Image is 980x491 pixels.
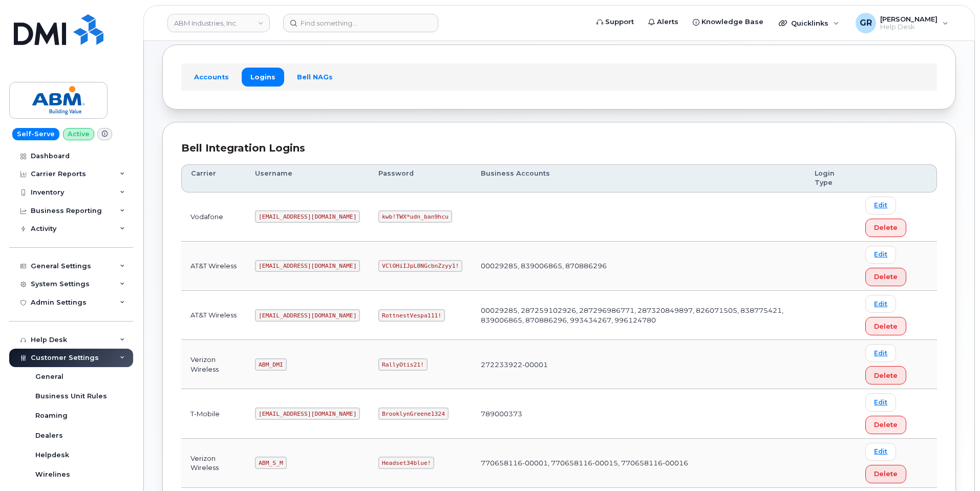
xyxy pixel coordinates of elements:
[472,340,805,389] td: 272233922-00001
[874,223,898,232] span: Delete
[378,309,445,322] code: RottnestVespa111!
[865,268,906,286] button: Delete
[589,12,641,32] a: Support
[167,14,270,32] a: ABM Industries, Inc.
[860,17,872,29] span: GR
[472,439,805,488] td: 770658116-00001, 770658116-00015, 770658116-00016
[880,15,938,23] span: [PERSON_NAME]
[865,219,906,237] button: Delete
[255,457,286,469] code: ABM_S_M
[865,366,906,385] button: Delete
[255,260,360,272] code: [EMAIL_ADDRESS][DOMAIN_NAME]
[874,420,898,430] span: Delete
[378,408,448,420] code: BrooklynGreene1324
[242,68,284,86] a: Logins
[255,309,360,322] code: [EMAIL_ADDRESS][DOMAIN_NAME]
[686,12,771,32] a: Knowledge Base
[181,439,246,488] td: Verizon Wireless
[874,469,898,479] span: Delete
[772,13,846,33] div: Quicklinks
[865,443,896,461] a: Edit
[865,393,896,411] a: Edit
[865,197,896,215] a: Edit
[181,340,246,389] td: Verizon Wireless
[255,358,286,371] code: ABM_DMI
[369,164,472,193] th: Password
[865,317,906,335] button: Delete
[605,17,634,27] span: Support
[181,141,937,156] div: Bell Integration Logins
[880,23,938,31] span: Help Desk
[185,68,238,86] a: Accounts
[472,389,805,438] td: 789000373
[181,164,246,193] th: Carrier
[181,389,246,438] td: T-Mobile
[378,457,434,469] code: Headset34blue!
[288,68,342,86] a: Bell NAGs
[874,371,898,380] span: Delete
[255,210,360,223] code: [EMAIL_ADDRESS][DOMAIN_NAME]
[472,242,805,291] td: 00029285, 839006865, 870886296
[874,322,898,331] span: Delete
[865,246,896,264] a: Edit
[246,164,369,193] th: Username
[378,260,462,272] code: VClOHiIJpL0NGcbnZzyy1!
[472,291,805,340] td: 00029285, 287259102926, 287296986771, 287320849897, 826071505, 838775421, 839006865, 870886296, 9...
[791,19,828,27] span: Quicklinks
[701,17,763,27] span: Knowledge Base
[378,210,452,223] code: kwb!TWX*udn_ban9hcu
[848,13,955,33] div: Gabriel Rains
[641,12,686,32] a: Alerts
[865,295,896,313] a: Edit
[283,14,438,32] input: Find something...
[378,358,427,371] code: RallyOtis21!
[472,164,805,193] th: Business Accounts
[874,272,898,282] span: Delete
[181,193,246,242] td: Vodafone
[181,242,246,291] td: AT&T Wireless
[657,17,678,27] span: Alerts
[865,465,906,483] button: Delete
[865,344,896,362] a: Edit
[181,291,246,340] td: AT&T Wireless
[805,164,856,193] th: Login Type
[865,416,906,434] button: Delete
[255,408,360,420] code: [EMAIL_ADDRESS][DOMAIN_NAME]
